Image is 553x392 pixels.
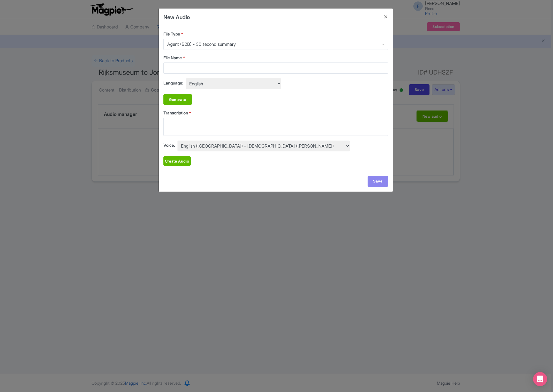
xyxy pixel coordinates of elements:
[163,31,180,36] span: File Type
[167,42,236,47] div: Agent (B2B) - 30 second summary
[163,142,175,148] label: Voice:
[163,13,190,21] h4: New Audio
[163,80,183,86] label: Language:
[368,176,388,187] input: Save
[533,372,547,386] div: Open Intercom Messenger
[163,156,191,166] a: Create Audio
[163,110,188,115] span: Transcription
[379,9,393,25] button: Close
[163,94,192,105] a: Generate
[163,55,182,60] span: File Name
